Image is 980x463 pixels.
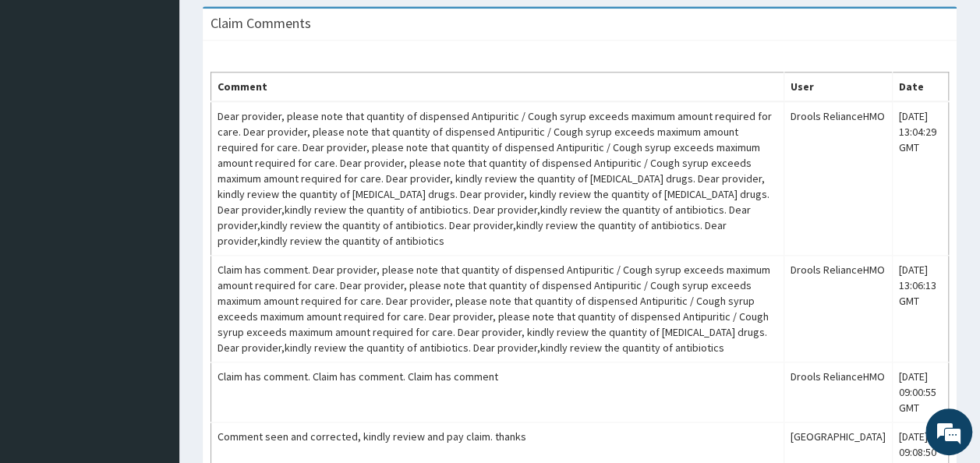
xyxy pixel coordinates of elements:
td: Claim has comment. Claim has comment. Claim has comment [211,362,784,422]
td: [DATE] 13:06:13 GMT [892,256,948,362]
th: Comment [211,72,784,102]
th: User [784,72,892,102]
td: [DATE] 09:00:55 GMT [892,362,948,422]
td: Dear provider, please note that quantity of dispensed Antipuritic / Cough syrup exceeds maximum a... [211,101,784,256]
th: Date [892,72,948,102]
td: [DATE] 13:04:29 GMT [892,101,948,256]
td: Claim has comment. Dear provider, please note that quantity of dispensed Antipuritic / Cough syru... [211,256,784,362]
td: Drools RelianceHMO [784,256,892,362]
td: Drools RelianceHMO [784,101,892,256]
td: Drools RelianceHMO [784,362,892,422]
h3: Claim Comments [211,16,311,30]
